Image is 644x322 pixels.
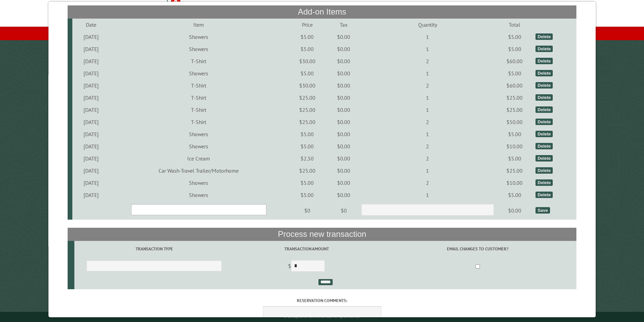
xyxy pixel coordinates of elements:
div: Delete [535,106,553,113]
td: $5.00 [287,67,327,79]
label: Transaction Type [75,246,233,252]
td: $0.00 [327,31,360,43]
td: $0.00 [327,128,360,140]
div: Delete [535,46,553,52]
td: $5.00 [495,43,534,55]
td: Showers [110,67,287,79]
td: Car Wash-Travel Trailer/Motorhome [110,165,287,177]
td: Tax [327,19,360,31]
td: $2.50 [287,152,327,165]
td: $5.00 [287,128,327,140]
td: $5.00 [495,189,534,201]
td: [DATE] [72,79,110,92]
div: Delete [535,131,553,137]
div: Delete [535,33,553,40]
td: $5.00 [495,67,534,79]
td: Total [495,19,534,31]
td: $0.00 [327,79,360,92]
td: $0.00 [327,55,360,67]
td: 2 [360,140,495,152]
td: 1 [360,92,495,104]
td: T-Shirt [110,116,287,128]
td: 1 [360,189,495,201]
td: $0 [327,201,360,220]
td: Showers [110,31,287,43]
td: [DATE] [72,55,110,67]
td: Ice Cream [110,152,287,165]
td: Quantity [360,19,495,31]
td: Showers [110,189,287,201]
td: [DATE] [72,177,110,189]
td: $25.00 [287,92,327,104]
td: $0.00 [327,189,360,201]
div: Delete [535,119,553,125]
td: T-Shirt [110,92,287,104]
td: [DATE] [72,116,110,128]
td: Price [287,19,327,31]
td: $25.00 [495,92,534,104]
td: Showers [110,177,287,189]
td: $30.00 [287,79,327,92]
td: [DATE] [72,43,110,55]
td: $ [234,257,379,276]
td: [DATE] [72,189,110,201]
td: $0.00 [327,140,360,152]
td: $0.00 [327,177,360,189]
td: $5.00 [287,43,327,55]
td: $25.00 [495,104,534,116]
td: 2 [360,177,495,189]
td: [DATE] [72,31,110,43]
td: 2 [360,152,495,165]
td: Showers [110,128,287,140]
td: Showers [110,43,287,55]
td: $0 [287,201,327,220]
td: $5.00 [495,128,534,140]
td: $25.00 [287,104,327,116]
td: $5.00 [495,31,534,43]
td: $5.00 [287,177,327,189]
td: [DATE] [72,92,110,104]
td: Showers [110,140,287,152]
td: 1 [360,165,495,177]
td: $60.00 [495,79,534,92]
td: 1 [360,128,495,140]
label: Transaction Amount [235,246,378,252]
th: Process new transaction [68,228,576,241]
td: 2 [360,116,495,128]
div: Save [535,207,550,214]
td: T-Shirt [110,104,287,116]
td: $0.00 [327,43,360,55]
td: 2 [360,55,495,67]
td: $0.00 [495,201,534,220]
td: 2 [360,79,495,92]
td: Item [110,19,287,31]
td: $0.00 [327,152,360,165]
td: [DATE] [72,140,110,152]
div: Delete [535,192,553,198]
td: [DATE] [72,104,110,116]
td: $25.00 [495,165,534,177]
label: Reservation comments: [68,297,576,304]
td: Date [72,19,110,31]
th: Add-on Items [68,5,576,18]
td: $5.00 [495,152,534,165]
td: $30.00 [287,55,327,67]
td: 1 [360,31,495,43]
td: $50.00 [495,116,534,128]
small: © Campground Commander LLC. All rights reserved. [284,315,360,319]
td: 1 [360,104,495,116]
div: Delete [535,94,553,101]
td: $0.00 [327,165,360,177]
td: $5.00 [287,140,327,152]
td: [DATE] [72,67,110,79]
td: T-Shirt [110,55,287,67]
td: $0.00 [327,116,360,128]
td: $5.00 [287,31,327,43]
td: $0.00 [327,67,360,79]
div: Delete [535,155,553,162]
div: Delete [535,167,553,174]
div: Delete [535,143,553,149]
td: [DATE] [72,128,110,140]
div: Delete [535,82,553,89]
td: $25.00 [287,165,327,177]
